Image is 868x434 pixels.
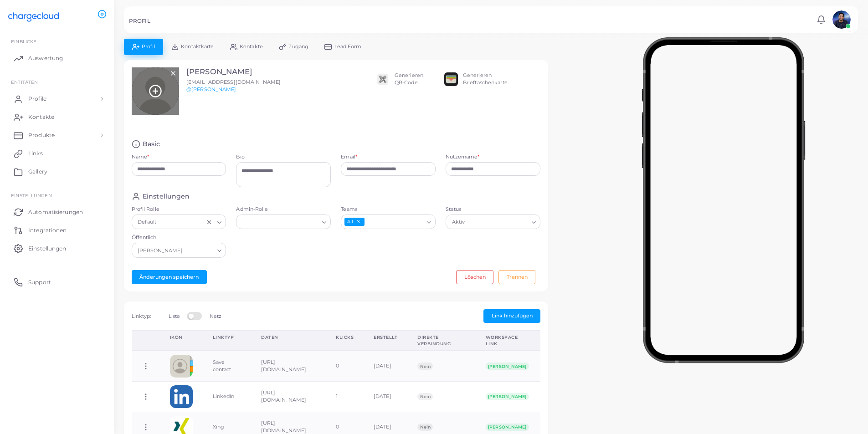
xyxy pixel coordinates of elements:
[251,382,326,412] td: [URL][DOMAIN_NAME]
[170,334,193,341] div: Ikon
[483,309,540,323] button: Link hinzufügen
[7,163,107,181] a: Gallery
[159,217,204,227] input: Search for option
[446,214,540,229] div: Search for option
[355,219,362,225] button: Deselect All
[642,37,805,363] img: phone-mock.b55596b7.png
[186,79,281,85] span: [EMAIL_ADDRESS][DOMAIN_NAME]
[137,246,184,255] span: [PERSON_NAME]
[463,72,508,87] div: Generieren Brieftaschenkarte
[132,270,207,284] button: Änderungen speichern
[7,126,107,144] a: Produkte
[341,214,436,229] div: Search for option
[251,351,326,381] td: [URL][DOMAIN_NAME]
[11,39,36,44] span: EINBLICKE
[492,312,533,319] span: Link hinzufügen
[181,44,214,49] span: Kontaktkarte
[169,313,180,320] label: Liste
[7,144,107,163] a: Links
[467,217,528,227] input: Search for option
[28,226,67,235] span: Integrationen
[376,72,390,86] img: qr2.png
[186,86,236,92] a: @[PERSON_NAME]
[137,218,158,227] span: Default
[28,168,47,176] span: Gallery
[341,206,436,213] label: Teams
[240,44,263,49] span: Kontakte
[364,351,407,381] td: [DATE]
[132,243,226,257] div: Search for option
[830,10,853,29] a: avatar
[336,334,354,341] div: Klicks
[186,67,281,77] h3: [PERSON_NAME]
[213,334,241,341] div: Linktyp
[132,214,226,229] div: Search for option
[143,192,190,201] h4: Einstellungen
[132,313,151,319] span: Linktyp:
[446,153,479,161] label: Nutzername
[326,351,364,381] td: 0
[8,9,59,26] img: logo
[7,203,107,221] a: Automatisierungen
[206,218,212,225] button: Clear Selected
[132,234,226,241] label: Öffentlich
[7,49,107,67] a: Auswertung
[142,44,155,49] span: Profil
[28,95,46,103] span: Profile
[486,393,529,400] span: [PERSON_NAME]
[28,278,51,286] span: Support
[210,313,221,320] label: Netz
[417,393,433,400] span: Nein
[129,18,150,24] h5: PROFIL
[7,221,107,239] a: Integrationen
[236,206,331,213] label: Admin-Rolle
[132,153,149,161] label: Name
[7,90,107,108] a: Profile
[344,218,364,226] span: All
[446,206,540,213] label: Status
[240,217,318,227] input: Search for option
[170,385,193,408] img: linkedin.png
[28,54,63,62] span: Auswertung
[203,382,252,412] td: LinkedIn
[28,208,83,216] span: Automatisierungen
[417,424,433,431] span: Nein
[28,149,43,158] span: Links
[444,72,458,86] img: apple-wallet.png
[143,140,160,148] h4: Basic
[832,10,851,29] img: avatar
[417,334,466,347] div: Direkte Verbindung
[11,193,51,198] span: Einstellungen
[236,214,331,229] div: Search for option
[486,334,530,347] div: Workspace link
[28,245,66,253] span: Einstellungen
[395,72,423,87] div: Generieren QR-Code
[236,153,331,161] label: Bio
[456,270,493,284] button: Löschen
[334,44,362,49] span: Lead Form
[28,113,54,121] span: Kontakte
[11,79,38,85] span: ENTITÄTEN
[341,153,357,161] label: Email
[417,363,433,370] span: Nein
[28,131,55,139] span: Produkte
[203,351,252,381] td: Save contact
[374,334,397,341] div: Erstellt
[451,218,466,227] span: Aktiv
[7,108,107,126] a: Kontakte
[170,355,193,378] img: contactcard.png
[132,206,226,213] label: Profil Rolle
[288,44,308,49] span: Zugang
[498,270,535,284] button: Trennen
[185,245,214,255] input: Search for option
[486,424,529,431] span: [PERSON_NAME]
[261,334,316,341] div: Daten
[364,382,407,412] td: [DATE]
[7,273,107,291] a: Support
[132,331,160,351] th: Action
[7,239,107,257] a: Einstellungen
[365,217,424,227] input: Search for option
[326,382,364,412] td: 1
[486,363,529,370] span: [PERSON_NAME]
